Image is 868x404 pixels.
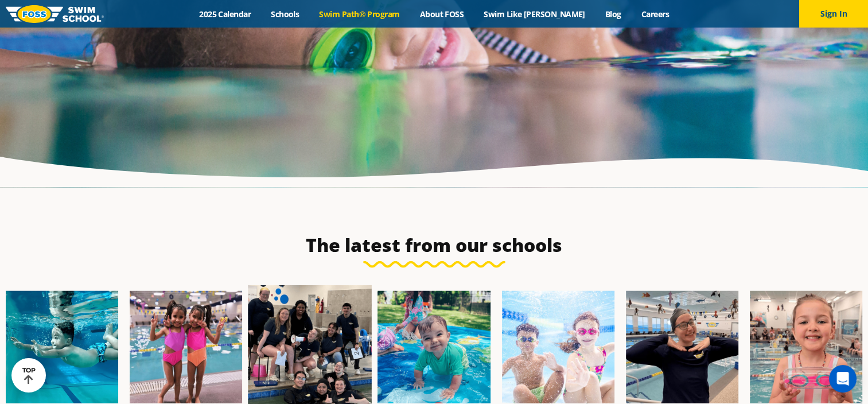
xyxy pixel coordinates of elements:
div: Open Intercom Messenger [829,365,857,393]
div: TOP [22,367,36,384]
img: Fa25-Website-Images-14-600x600.jpg [750,291,862,403]
img: Fa25-Website-Images-8-600x600.jpg [130,291,242,403]
img: Fa25-Website-Images-1-600x600.png [6,291,118,403]
a: 2025 Calendar [189,9,261,20]
a: About FOSS [410,9,474,20]
a: Swim Path® Program [309,9,410,20]
img: Fa25-Website-Images-600x600.png [377,291,490,403]
img: FOSS Swim School Logo [6,5,104,23]
a: Swim Like [PERSON_NAME] [474,9,595,20]
a: Careers [631,9,679,20]
a: Blog [595,9,631,20]
img: Fa25-Website-Images-9-600x600.jpg [626,291,738,403]
a: Schools [261,9,309,20]
img: FCC_FOSS_GeneralShoot_May_FallCampaign_lowres-9556-600x600.jpg [502,291,614,403]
